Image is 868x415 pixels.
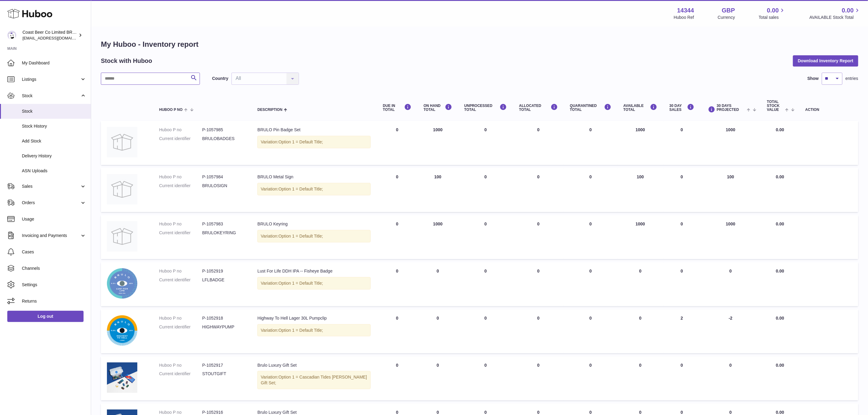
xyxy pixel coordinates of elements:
[107,174,137,204] img: product image
[279,328,323,333] span: Option 1 = Default Title;
[664,356,701,400] td: 0
[377,309,417,353] td: 0
[257,127,371,133] div: BRULO Pin Badge Set
[7,311,84,322] a: Log out
[159,174,202,180] dt: Huboo P no
[22,36,89,40] span: [EMAIL_ADDRESS][DOMAIN_NAME]
[808,76,819,81] label: Show
[722,6,735,15] strong: GBP
[700,309,761,353] td: -2
[202,268,245,274] dd: P-1052919
[570,104,611,112] div: QUARANTINED Total
[717,104,745,112] span: 30 DAYS PROJECTED
[664,121,701,165] td: 0
[417,309,458,353] td: 0
[22,298,86,304] span: Returns
[589,316,592,321] span: 0
[664,309,701,353] td: 2
[159,183,202,189] dt: Current identifier
[257,277,371,290] div: Variation:
[22,216,86,222] span: Usage
[776,127,784,132] span: 0.00
[159,371,202,377] dt: Current identifier
[202,127,245,133] dd: P-1057985
[22,77,80,82] span: Listings
[107,315,137,346] img: product image
[159,324,202,330] dt: Current identifier
[513,262,564,306] td: 0
[107,221,137,252] img: product image
[805,108,852,112] div: Action
[257,362,371,368] div: Brulo Luxury Gift Set
[664,215,701,259] td: 0
[202,362,245,368] dd: P-1052917
[257,315,371,321] div: Highway To Hell Lager 30L Pumpclip
[674,15,694,20] div: Huboo Ref
[202,371,245,377] dd: STOUTGIFT
[589,221,592,226] span: 0
[377,356,417,400] td: 0
[279,139,323,144] span: Option 1 = Default Title;
[257,183,371,195] div: Variation:
[159,277,202,283] dt: Current identifier
[159,230,202,236] dt: Current identifier
[202,315,245,321] dd: P-1052918
[589,410,592,415] span: 0
[257,324,371,337] div: Variation:
[589,363,592,368] span: 0
[458,215,513,259] td: 0
[202,324,245,330] dd: HIGHWAYPUMP
[159,127,202,133] dt: Huboo P no
[101,57,152,65] h2: Stock with Huboo
[776,410,784,415] span: 0.00
[776,221,784,226] span: 0.00
[279,187,323,191] span: Option 1 = Default Title;
[617,168,664,212] td: 100
[377,262,417,306] td: 0
[383,104,411,112] div: DUE IN TOTAL
[159,221,202,227] dt: Huboo P no
[464,104,507,112] div: UNPROCESSED Total
[202,136,245,142] dd: BRULOBADGES
[718,15,735,20] div: Currency
[7,31,16,40] img: internalAdmin-14344@internal.huboo.com
[700,168,761,212] td: 100
[257,371,371,389] div: Variation:
[846,76,858,81] span: entries
[700,215,761,259] td: 1000
[202,277,245,283] dd: LFLBADGE
[417,262,458,306] td: 0
[458,121,513,165] td: 0
[159,362,202,368] dt: Huboo P no
[842,6,854,15] span: 0.00
[257,174,371,180] div: BRULO Metal Sign
[417,215,458,259] td: 1000
[257,268,371,274] div: Lust For Life DDH IPA -- Fisheye Badge
[424,104,452,112] div: ON HAND Total
[664,262,701,306] td: 0
[159,108,183,112] span: Huboo P no
[101,39,858,49] h1: My Huboo - Inventory report
[700,356,761,400] td: 0
[202,230,245,236] dd: BRULOKEYRING
[159,315,202,321] dt: Huboo P no
[202,221,245,227] dd: P-1057983
[458,309,513,353] td: 0
[776,174,784,179] span: 0.00
[107,268,137,299] img: product image
[513,215,564,259] td: 0
[22,168,86,174] span: ASN Uploads
[513,309,564,353] td: 0
[279,234,323,238] span: Option 1 = Default Title;
[279,281,323,286] span: Option 1 = Default Title;
[22,123,86,129] span: Stock History
[22,108,86,114] span: Stock
[776,363,784,368] span: 0.00
[677,6,694,15] strong: 14344
[257,230,371,242] div: Variation:
[22,138,86,144] span: Add Stock
[107,127,137,157] img: product image
[617,262,664,306] td: 0
[589,269,592,273] span: 0
[22,200,80,206] span: Orders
